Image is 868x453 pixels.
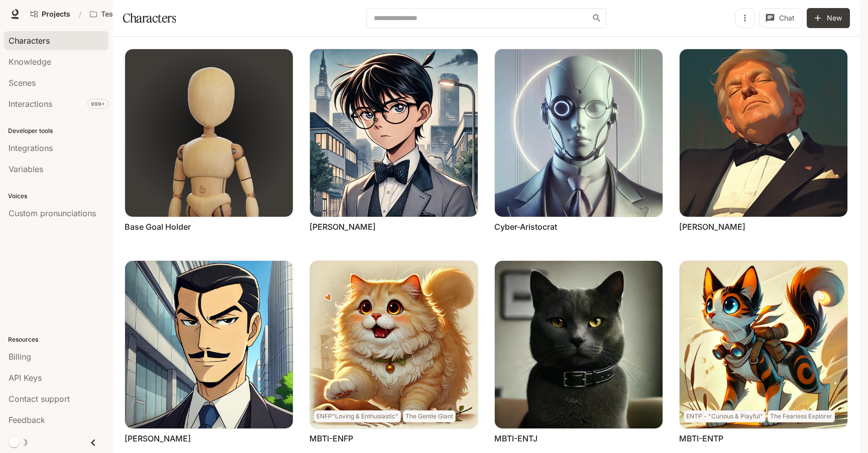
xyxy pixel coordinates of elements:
h1: Characters [123,8,176,28]
img: Donald Trump [680,49,847,217]
img: Cyber-Aristocrat [495,49,663,217]
a: [PERSON_NAME] [125,433,191,444]
img: MBTI-ENTP [680,261,847,428]
img: MBTI-ENFP [310,261,478,428]
button: New [807,8,850,28]
a: [PERSON_NAME] [679,221,745,232]
img: Base Goal Holder [125,49,293,217]
a: Cyber-Aristocrat [494,221,557,232]
img: Conan Edogawa [310,49,478,217]
a: [PERSON_NAME] [309,221,376,232]
a: MBTI-ENTJ [494,433,537,444]
img: MBTI-ENTJ [495,261,663,428]
button: Open workspace menu [85,4,170,24]
div: / [75,9,85,20]
span: Projects [42,10,70,19]
a: Base Goal Holder [125,221,191,232]
button: Chat [759,8,803,28]
img: Kogoro Mouri [125,261,293,428]
a: Go to projects [26,4,75,24]
p: TestWorkspace [101,10,154,19]
a: MBTI-ENFP [309,433,353,444]
a: MBTI-ENTP [679,433,723,444]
